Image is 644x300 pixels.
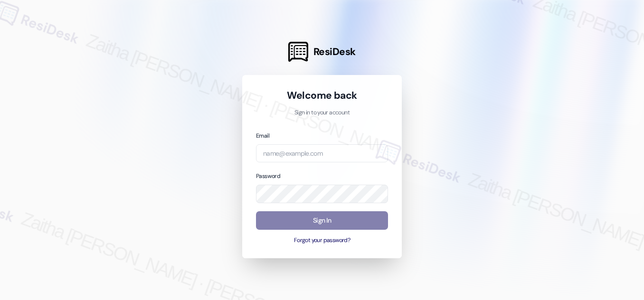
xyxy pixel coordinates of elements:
p: Sign in to your account [256,109,388,117]
img: ResiDesk Logo [288,42,308,62]
button: Forgot your password? [256,236,388,245]
h1: Welcome back [256,89,388,102]
span: ResiDesk [313,45,356,58]
label: Email [256,132,269,140]
input: name@example.com [256,144,388,163]
button: Sign In [256,211,388,230]
label: Password [256,172,280,180]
